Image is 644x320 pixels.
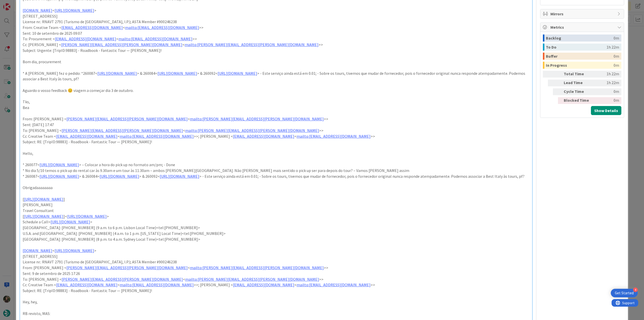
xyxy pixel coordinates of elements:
a: [PERSON_NAME][EMAIL_ADDRESS][PERSON_NAME][DOMAIN_NAME] [61,42,182,47]
a: [URL][DOMAIN_NAME] [100,174,139,179]
p: Schedule a Call< > [23,219,530,225]
a: [URL][DOMAIN_NAME] [55,248,94,253]
p: Cc: Creative Team < < >>; [PERSON_NAME] < < >> [23,133,530,139]
p: Cc: Creative Team < < >>; [PERSON_NAME] < < >> [23,282,530,288]
span: Support [11,1,23,7]
p: RB revisto, MAS: [23,311,530,316]
p: Subject: Urgente: [TripID:98883] - Roadbook - Fantastic Tour — [PERSON_NAME]! [23,48,530,53]
p: Sent: 10 de setembro de 2025 09:07 [23,30,530,36]
div: Open Get Started checklist, remaining modules: 4 [611,289,638,297]
p: To: [PERSON_NAME] < < >> [23,276,530,282]
a: [EMAIL_ADDRESS][DOMAIN_NAME] [56,282,117,287]
div: Get Started [615,291,634,296]
a: [URL][DOMAIN_NAME] [55,8,94,13]
div: 1h 22m [593,80,619,86]
p: U.S.A. and [GEOGRAPHIC_DATA]: [PHONE_NUMBER] (4 a.m. to 1 p.m. [US_STATE] Local Time)<tel:[PHONE_... [23,231,530,236]
a: mailto:[PERSON_NAME][EMAIL_ADDRESS][PERSON_NAME][DOMAIN_NAME] [185,128,319,133]
a: mailto:[PERSON_NAME][EMAIL_ADDRESS][PERSON_NAME][DOMAIN_NAME] [190,116,324,121]
a: mailto:[EMAIL_ADDRESS][DOMAIN_NAME] [125,25,199,30]
div: 0m [593,97,619,104]
div: In Progress [546,62,614,69]
a: [URL][DOMAIN_NAME] [160,174,199,179]
p: From: [PERSON_NAME] < < >> [23,116,530,122]
a: [URL][DOMAIN_NAME] [24,197,63,202]
div: Total Time [564,71,591,78]
p: * 260087< > & 260084< > & 260092< > - Este serviço ainda está em 0.01; - Sobre os tours, tivemos ... [23,173,530,179]
p: Aguardo o vosso feedback 😊 viagem a começar dia 3 de outubro. [23,88,530,93]
a: [URL][DOMAIN_NAME] [67,214,107,219]
a: mailto:[EMAIL_ADDRESS][DOMAIN_NAME] [297,134,371,139]
div: 1h 22m [607,44,619,51]
a: [URL][DOMAIN_NAME] [39,162,79,167]
div: Blocked Time [564,97,591,104]
p: < > [23,248,530,254]
a: mailto:[EMAIL_ADDRESS][DOMAIN_NAME] [118,36,192,41]
a: [EMAIL_ADDRESS][DOMAIN_NAME] [233,134,294,139]
p: Bea [23,105,530,111]
p: From: [PERSON_NAME] < < >> [23,265,530,271]
a: mailto:[EMAIL_ADDRESS][DOMAIN_NAME] [297,282,371,287]
a: [URL][DOMAIN_NAME] [157,71,197,76]
p: License nr.: RNAVT 2791 (Turismo de [GEOGRAPHIC_DATA], I.P.); ASTA Member #900246238 [23,259,530,265]
p: * No dia 5/10 temos o pick up do rental car às 9.30am e um tour às 11.30am – ambos [PERSON_NAME][... [23,168,530,173]
span: Metrics [550,24,615,30]
a: mailto:[EMAIL_ADDRESS][DOMAIN_NAME] [120,134,194,139]
p: Bom dia, procurement [23,59,530,65]
p: Subject: RE: [TripID:98883] - Roadbook - Fantastic Tour — [PERSON_NAME]! [23,288,530,294]
div: Lead Time [564,80,591,86]
p: Cc: [PERSON_NAME] < < >> [23,42,530,48]
p: [ ]< > [23,214,530,219]
a: [DOMAIN_NAME] [23,8,52,13]
a: [EMAIL_ADDRESS][DOMAIN_NAME] [56,134,117,139]
a: [PERSON_NAME][EMAIL_ADDRESS][PERSON_NAME][DOMAIN_NAME] [66,116,188,121]
div: 0m [614,34,619,42]
div: 0m [593,88,619,95]
div: 0m [614,53,619,60]
p: Obrigadaaaaaaaa [23,185,530,191]
p: * A [PERSON_NAME] fez o pedido: “260087< > & 260084< > & 260092< > - Este serviço ainda está em 0... [23,70,530,82]
p: To: Procurement < < >> [23,36,530,42]
p: Hey, hey, [23,299,530,305]
p: < > [23,8,530,13]
a: [PERSON_NAME][EMAIL_ADDRESS][PERSON_NAME][DOMAIN_NAME] [62,128,183,133]
a: [URL][DOMAIN_NAME] [24,214,63,219]
p: To: [PERSON_NAME] < < >> [23,128,530,133]
p: License nr.: RNAVT 2791 (Turismo de [GEOGRAPHIC_DATA], I.P.); ASTA Member #900246238 [23,19,530,25]
div: 1h 22m [593,71,619,78]
a: [PERSON_NAME][EMAIL_ADDRESS][PERSON_NAME][DOMAIN_NAME] [66,265,188,270]
a: [URL][DOMAIN_NAME] [39,174,79,179]
a: [EMAIL_ADDRESS][DOMAIN_NAME] [61,25,123,30]
p: [GEOGRAPHIC_DATA]: [PHONE_NUMBER] (9 a.m. to 6 p.m. Lisbon Local Time)<tel:[PHONE_NUMBER]> [23,225,530,231]
div: To Do [546,44,607,51]
span: Mirrors [550,11,615,17]
p: Sent: 9 de setembro de 2025 17:26 [23,271,530,276]
a: [URL][DOMAIN_NAME] [218,71,257,76]
div: 4 [633,288,638,292]
p: [PERSON_NAME] [23,202,530,208]
p: [STREET_ADDRESS] [23,13,530,19]
p: [ ] [23,196,530,202]
a: [DOMAIN_NAME] [23,248,52,253]
div: Cycle Time [564,88,591,95]
a: [PERSON_NAME][EMAIL_ADDRESS][PERSON_NAME][DOMAIN_NAME] [62,277,183,282]
p: From: Creative Team < < >> [23,25,530,30]
a: mailto:[PERSON_NAME][EMAIL_ADDRESS][PERSON_NAME][DOMAIN_NAME] [185,42,318,47]
div: Backlog [546,34,614,42]
a: [URL][DOMAIN_NAME] [51,219,90,224]
p: [GEOGRAPHIC_DATA]: [PHONE_NUMBER] (8 p.m. to 4 a.m. Sydney Local Time)<tel:[PHONE_NUMBER]> [23,236,530,242]
a: mailto:[PERSON_NAME][EMAIL_ADDRESS][PERSON_NAME][DOMAIN_NAME] [185,277,319,282]
p: * 260077< > – Colocar a hora do pick up no formato am/pm; - Done [23,162,530,168]
div: 0m [614,62,619,69]
p: Tks, [23,99,530,105]
p: Sent: [DATE] 17:47 [23,122,530,128]
button: Show Details [591,106,621,115]
a: [URL][DOMAIN_NAME] [97,71,137,76]
p: Subject: RE: [TripID:98883] - Roadbook - Fantastic Tour — [PERSON_NAME]! [23,139,530,145]
p: [STREET_ADDRESS] [23,254,530,259]
p: Hello, [23,151,530,156]
a: [EMAIL_ADDRESS][DOMAIN_NAME] [55,36,116,41]
a: mailto:[EMAIL_ADDRESS][DOMAIN_NAME] [120,282,194,287]
div: Buffer [546,53,614,60]
a: [EMAIL_ADDRESS][DOMAIN_NAME] [233,282,294,287]
p: Travel Consultant [23,208,530,214]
